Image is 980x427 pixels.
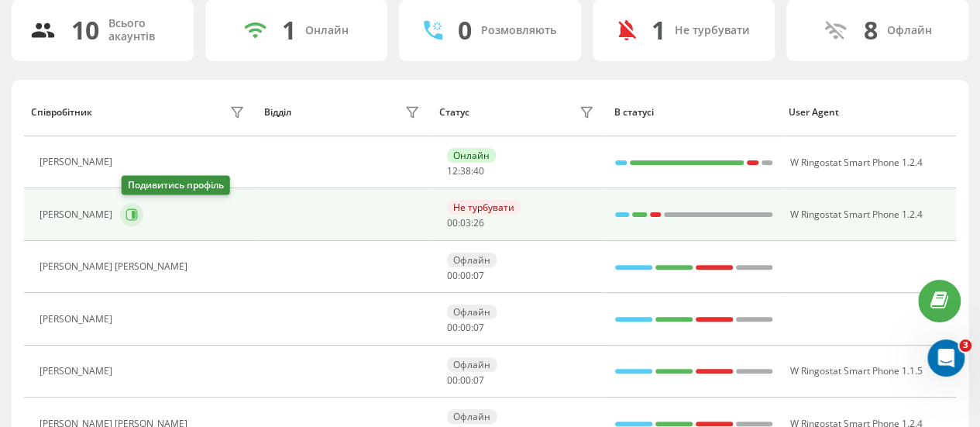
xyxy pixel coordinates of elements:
[122,176,230,195] div: Подивитись профіль
[959,339,971,352] span: 3
[473,269,484,282] span: 07
[447,253,497,267] div: Офлайн
[460,164,471,177] span: 38
[447,148,496,163] div: Онлайн
[481,24,556,37] div: Розмовляють
[264,107,291,118] div: Відділ
[447,305,497,319] div: Офлайн
[887,24,932,37] div: Офлайн
[71,15,99,45] div: 10
[460,321,471,334] span: 00
[447,166,484,177] div: : :
[789,107,949,118] div: User Agent
[473,321,484,334] span: 07
[447,375,484,386] div: : :
[927,339,965,377] iframe: Intercom live chat
[675,24,750,37] div: Не турбувати
[40,261,191,272] div: [PERSON_NAME] [PERSON_NAME]
[40,366,116,377] div: [PERSON_NAME]
[789,364,922,377] span: W Ringostat Smart Phone 1.1.5
[789,208,922,221] span: W Ringostat Smart Phone 1.2.4
[458,15,472,45] div: 0
[789,156,922,169] span: W Ringostat Smart Phone 1.2.4
[439,107,469,118] div: Статус
[447,374,458,387] span: 00
[31,107,92,118] div: Співробітник
[447,357,497,372] div: Офлайн
[447,409,497,424] div: Офлайн
[305,24,349,37] div: Онлайн
[447,216,458,229] span: 00
[40,209,116,220] div: [PERSON_NAME]
[108,17,175,43] div: Всього акаунтів
[447,270,484,281] div: : :
[40,157,116,167] div: [PERSON_NAME]
[447,164,458,177] span: 12
[447,200,521,215] div: Не турбувати
[447,218,484,229] div: : :
[447,269,458,282] span: 00
[460,269,471,282] span: 00
[460,216,471,229] span: 03
[614,107,774,118] div: В статусі
[460,374,471,387] span: 00
[447,322,484,333] div: : :
[282,15,296,45] div: 1
[652,15,665,45] div: 1
[473,164,484,177] span: 40
[473,374,484,387] span: 07
[864,15,878,45] div: 8
[40,314,116,325] div: [PERSON_NAME]
[473,216,484,229] span: 26
[447,321,458,334] span: 00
